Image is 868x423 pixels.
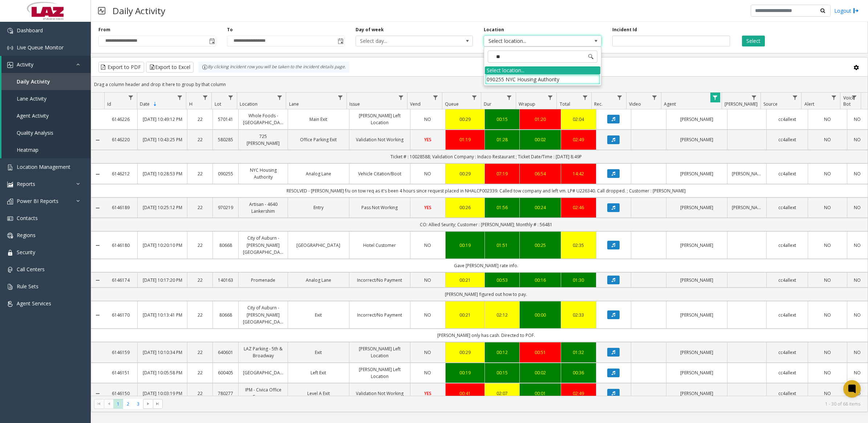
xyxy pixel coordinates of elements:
a: Video Filter Menu [650,93,660,102]
a: Issue Filter Menu [396,93,406,102]
div: 02:07 [489,390,515,397]
a: 02:35 [565,242,592,249]
a: Activity [1,56,91,73]
span: Call Centers [17,266,45,273]
a: 6146159 [109,349,133,356]
a: NO [812,390,843,397]
a: Exit [292,349,344,356]
a: NO [812,204,843,211]
img: pageIcon [98,2,105,20]
div: 02:46 [565,204,592,211]
a: NO [812,242,843,249]
label: To [227,27,233,33]
a: 02:12 [489,312,515,318]
a: [DATE] 10:25:12 PM [142,204,182,211]
img: 'icon' [7,267,13,273]
img: 'icon' [7,182,13,187]
a: [GEOGRAPHIC_DATA] [243,369,283,376]
span: Heatmap [17,146,38,153]
a: 640601 [217,349,234,356]
a: [PERSON_NAME] Left Location [354,345,406,359]
a: 22 [192,116,208,123]
a: 00:29 [450,349,480,356]
a: NO [812,369,843,376]
a: 6146226 [109,116,133,123]
a: 00:29 [450,116,480,123]
a: [DATE] 10:13:41 PM [142,312,182,318]
span: NO [424,349,431,355]
a: 00:16 [524,277,556,284]
span: Regions [17,232,36,239]
a: 600405 [217,369,234,376]
a: 01:56 [489,204,515,211]
a: Collapse Details [91,243,104,248]
a: 22 [192,390,208,397]
a: 6146170 [109,312,133,318]
div: 06:54 [524,170,556,177]
a: NO [852,170,863,177]
td: [PERSON_NAME] only has cash. Directed to POF. [104,329,868,342]
a: NO [812,312,843,318]
button: Export to PDF [98,62,144,73]
a: Collapse Details [91,277,104,283]
a: NO [415,116,441,123]
a: Validation Not Working [354,390,406,397]
a: cc4allext [771,349,803,356]
a: 01:30 [565,277,592,284]
a: 6146220 [109,136,133,143]
button: Export to Excel [146,62,194,73]
a: Collapse Details [91,171,104,177]
a: NO [852,116,863,123]
a: 01:51 [489,242,515,249]
a: 970219 [217,204,234,211]
a: Exit [292,312,344,318]
img: infoIcon.svg [202,64,208,70]
img: 'icon' [7,28,13,34]
a: cc4allext [771,136,803,143]
a: [PERSON_NAME] [671,369,723,376]
a: Vend Filter Menu [431,93,441,102]
a: 00:02 [524,369,556,376]
img: 'icon' [7,216,13,221]
a: 02:49 [565,390,592,397]
a: 570141 [217,116,234,123]
a: 00:41 [450,390,480,397]
a: 6146212 [109,170,133,177]
a: 00:02 [524,136,556,143]
a: NO [852,277,863,284]
a: Alert Filter Menu [829,93,839,102]
a: YES [415,204,441,211]
a: NO [852,312,863,318]
div: 00:36 [565,369,592,376]
span: Select location... [484,36,577,46]
span: Quality Analysis [17,129,53,136]
a: [DATE] 10:03:19 PM [142,390,182,397]
a: 14:42 [565,170,592,177]
a: NO [415,170,441,177]
span: Contacts [17,215,38,221]
a: Collapse Details [91,312,104,318]
a: [PERSON_NAME] [671,116,723,123]
span: Go to the last page [153,399,163,409]
a: 01:28 [489,136,515,143]
a: 140163 [217,277,234,284]
div: 00:21 [450,312,480,318]
a: [PERSON_NAME] [671,136,723,143]
a: Agent Activity [1,107,91,124]
a: cc4allext [771,369,803,376]
span: Page 1 [113,399,123,409]
a: NO [852,242,863,249]
img: logout [853,7,859,15]
a: Analog Lane [292,170,344,177]
span: Page 2 [123,399,133,409]
span: Security [17,249,35,256]
td: RESOLVED - [PERSON_NAME] f/u on tow req as it's been 4 hours since request placed in NHALCP002339... [104,184,868,198]
a: [PERSON_NAME] [671,312,723,318]
span: Activity [17,61,33,68]
label: Incident Id [612,27,637,33]
a: 22 [192,242,208,249]
span: YES [424,390,431,396]
a: [PERSON_NAME] Left Location [354,112,406,126]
